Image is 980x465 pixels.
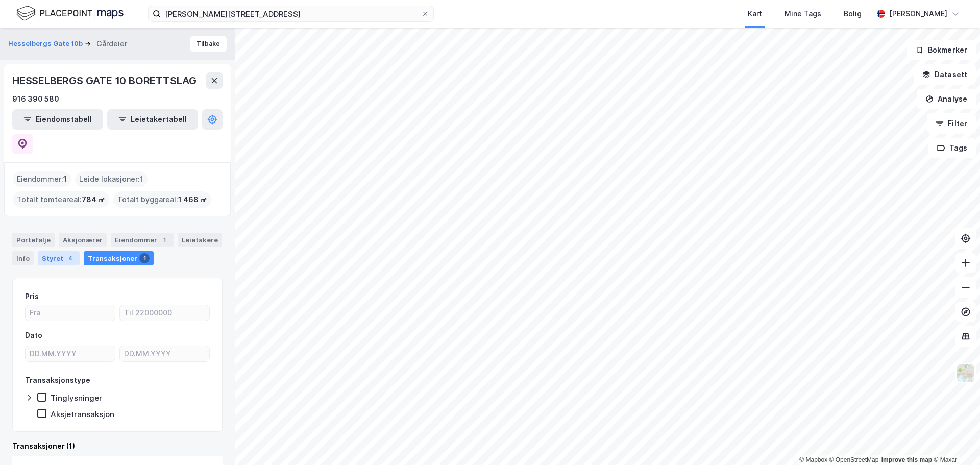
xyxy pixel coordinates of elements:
[82,193,105,206] span: 784 ㎡
[12,93,59,105] div: 916 390 580
[799,456,827,463] a: Mapbox
[956,363,975,383] img: Z
[190,36,227,52] button: Tilbake
[161,6,421,21] input: Søk på adresse, matrikkel, gårdeiere, leietakere eller personer
[84,251,154,265] div: Transaksjoner
[13,171,71,187] div: Eiendommer :
[113,191,211,208] div: Totalt byggareal :
[26,346,115,361] input: DD.MM.YYYY
[178,233,222,247] div: Leietakere
[881,456,932,463] a: Improve this map
[928,138,976,158] button: Tags
[844,8,862,20] div: Bolig
[785,8,821,20] div: Mine Tags
[111,233,174,247] div: Eiendommer
[65,253,76,263] div: 4
[75,171,148,187] div: Leide lokasjoner :
[12,251,34,265] div: Info
[159,235,169,245] div: 1
[178,193,207,206] span: 1 468 ㎡
[12,440,223,452] div: Transaksjoner (1)
[889,8,947,20] div: [PERSON_NAME]
[927,113,976,134] button: Filter
[8,39,85,49] button: Hesselbergs Gate 10b
[25,329,42,341] div: Dato
[63,173,67,185] span: 1
[51,393,102,403] div: Tinglysninger
[914,64,976,85] button: Datasett
[917,89,976,109] button: Analyse
[16,5,124,22] img: logo.f888ab2527a4732fd821a326f86c7f29.svg
[26,305,115,321] input: Fra
[96,38,127,50] div: Gårdeier
[25,374,90,386] div: Transaksjonstype
[51,409,114,419] div: Aksjetransaksjon
[59,233,107,247] div: Aksjonærer
[907,40,976,60] button: Bokmerker
[929,416,980,465] div: Kontrollprogram for chat
[12,109,103,130] button: Eiendomstabell
[12,233,55,247] div: Portefølje
[748,8,762,20] div: Kart
[38,251,80,265] div: Styret
[140,173,143,185] span: 1
[107,109,198,130] button: Leietakertabell
[120,346,209,361] input: DD.MM.YYYY
[12,72,199,89] div: HESSELBERGS GATE 10 BORETTSLAG
[139,253,150,263] div: 1
[829,456,879,463] a: OpenStreetMap
[120,305,209,321] input: Til 22000000
[929,416,980,465] iframe: Chat Widget
[25,290,39,303] div: Pris
[13,191,109,208] div: Totalt tomteareal :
